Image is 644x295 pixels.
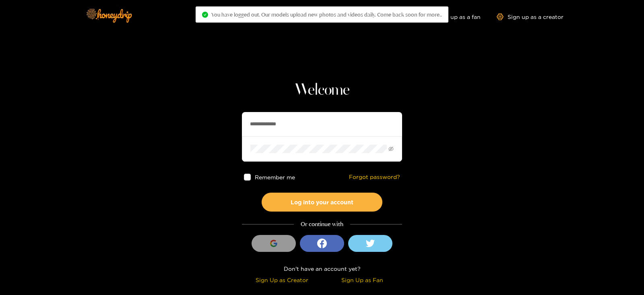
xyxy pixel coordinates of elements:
h1: Welcome [242,81,402,100]
a: Sign up as a creator [497,13,563,20]
div: Sign Up as Fan [324,275,400,285]
a: Sign up as a fan [425,13,481,20]
span: You have logged out. Our models upload new photos and videos daily. Come back soon for more.. [211,11,442,18]
span: Remember me [255,174,295,180]
div: Sign Up as Creator [244,275,320,285]
div: Don't have an account yet? [242,264,402,273]
span: check-circle [202,12,208,18]
span: eye-invisible [388,146,394,152]
button: Log into your account [262,193,382,212]
div: Or continue with [242,220,402,229]
a: Forgot password? [349,174,400,181]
